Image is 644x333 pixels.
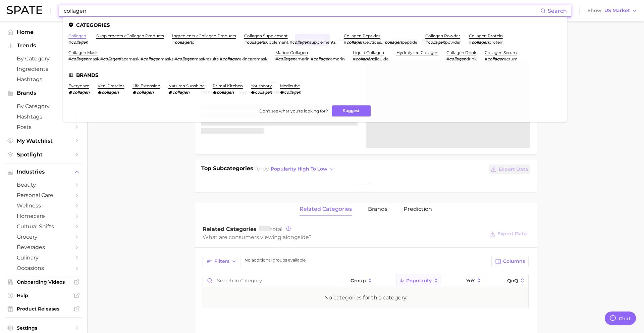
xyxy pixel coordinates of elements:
span: mask [88,56,99,61]
em: collagen [284,90,301,95]
a: Onboarding Videos [5,277,82,287]
span: protein [489,40,503,45]
span: Prediction [404,206,432,212]
span: # [446,56,449,61]
em: collagen [255,90,272,95]
a: Spotlight [5,149,82,160]
span: # [485,56,487,61]
span: drink [466,56,477,61]
em: collagen [346,40,364,45]
span: # [220,56,222,61]
span: for by [255,165,336,172]
a: primal kitchen [213,83,243,88]
div: , [275,56,345,61]
em: collagen [385,40,402,45]
span: related categories [300,206,352,212]
button: YoY [442,274,485,287]
span: QoQ [507,278,518,283]
button: Columns [491,256,529,267]
span: Settings [17,325,70,331]
span: brands [368,206,387,212]
span: powder [445,40,461,45]
button: QoQ [485,274,528,287]
em: collagen [175,40,192,45]
span: culinary [17,254,70,261]
a: everydaze [68,83,89,88]
span: # [141,56,143,61]
a: Help [5,290,82,300]
li: Brands [68,72,561,78]
span: emarin [295,56,310,61]
span: Home [17,29,70,35]
a: medicube [280,83,300,88]
span: # [289,40,292,45]
a: liquid collagen [353,50,384,55]
a: vital proteins [98,83,124,88]
span: beverages [17,244,70,250]
span: # [100,56,103,61]
div: , [244,40,336,45]
a: personal care [5,190,82,200]
em: collagen [103,56,120,61]
span: Columns [503,258,525,264]
em: collagen [102,90,119,95]
a: hydrolyzed collagen [396,50,438,55]
a: culinary [5,252,82,263]
span: Hashtags [17,76,70,83]
span: maskresults [194,56,219,61]
a: collagen [68,33,86,38]
button: Trends [5,41,82,51]
span: # [244,40,247,45]
button: Filters [203,256,240,267]
em: collagen [449,56,466,61]
div: , , , , [68,56,267,61]
a: Posts [5,122,82,132]
span: Show [588,9,602,12]
span: Trends [17,43,70,49]
a: Settings [5,323,82,333]
a: Product Releases [5,304,82,314]
span: serum [504,56,518,61]
em: collagen [217,90,234,95]
span: # [425,40,428,45]
span: Onboarding Videos [17,279,70,285]
span: total [259,226,282,232]
em: collagen [71,40,88,45]
span: My Watchlist [17,138,70,144]
button: Brands [5,88,82,98]
span: masks [160,56,173,61]
button: Industries [5,167,82,177]
em: collagen [137,90,154,95]
em: collagen [428,40,445,45]
em: collagen [292,40,309,45]
a: collagen peptides [344,33,380,38]
span: grocery [17,234,70,240]
span: facemask [120,56,140,61]
span: beauty [17,182,70,188]
a: collagen mask [68,50,98,55]
span: Brands [17,90,70,96]
span: Search [548,8,567,14]
span: Export Data [497,231,527,237]
h1: Top Subcategories [201,164,253,175]
em: collagen [222,56,239,61]
em: collagèn [313,56,330,61]
span: o [192,40,195,45]
span: Export Data [499,166,528,172]
button: Export Data [488,229,529,239]
span: Popularity [406,278,432,283]
a: youtheory [251,83,272,88]
input: Search here for a brand, industry, or ingredient [63,5,540,16]
div: What are consumers viewing alongside ? [203,233,484,242]
a: cultural shifts [5,221,82,232]
a: homecare [5,211,82,221]
span: # [353,56,356,61]
a: collagen serum [485,50,517,55]
span: cultural shifts [17,223,70,230]
button: ShowUS Market [586,6,639,15]
span: occasions [17,265,70,271]
a: marine collagen [275,50,308,55]
span: supplements [309,40,336,45]
em: collagen [72,90,90,95]
span: Industries [17,169,70,175]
